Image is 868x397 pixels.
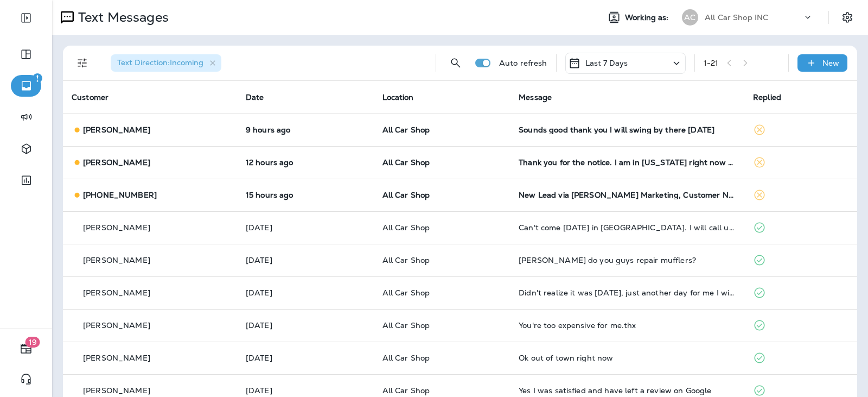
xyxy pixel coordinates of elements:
[72,92,108,102] span: Customer
[519,125,736,134] div: Sounds good thank you I will swing by there tomorrow
[445,52,467,74] button: Search Messages
[246,92,264,102] span: Date
[499,59,547,67] p: Auto refresh
[625,13,671,22] span: Working as:
[246,191,365,199] p: Aug 28, 2025 04:34 PM
[83,125,150,134] p: [PERSON_NAME]
[382,157,430,167] span: All Car Shop
[382,125,430,135] span: All Car Shop
[83,223,150,232] p: [PERSON_NAME]
[519,191,736,199] div: New Lead via Merrick Marketing, Customer Name: Kevin Kemp, Contact info: Masked phone number avai...
[83,256,150,264] p: [PERSON_NAME]
[822,59,839,67] p: New
[117,58,203,67] span: Text Direction : Incoming
[246,354,365,362] p: Aug 23, 2025 01:46 PM
[382,320,430,330] span: All Car Shop
[382,386,430,395] span: All Car Shop
[72,52,93,74] button: Filters
[246,256,365,264] p: Aug 26, 2025 07:03 PM
[585,59,628,67] p: Last 7 Days
[519,256,736,264] div: Joe do you guys repair mufflers?
[382,223,430,232] span: All Car Shop
[111,54,221,72] div: Text Direction:Incoming
[246,158,365,167] p: Aug 28, 2025 07:48 PM
[519,158,736,167] div: Thank you for the notice. I am in Virginia right now but when I get back I will set up an appoint...
[83,191,157,199] p: [PHONE_NUMBER]
[519,386,736,395] div: Yes I was satisfied and have left a review on Google
[83,386,150,395] p: [PERSON_NAME]
[74,9,169,26] p: Text Messages
[382,255,430,265] span: All Car Shop
[83,321,150,330] p: [PERSON_NAME]
[382,190,430,200] span: All Car Shop
[246,321,365,330] p: Aug 25, 2025 09:03 AM
[246,288,365,297] p: Aug 25, 2025 12:07 PM
[83,288,150,297] p: [PERSON_NAME]
[11,338,41,360] button: 19
[519,92,552,102] span: Message
[705,13,768,22] p: All Car Shop INC
[246,125,365,134] p: Aug 28, 2025 10:01 PM
[83,158,150,167] p: [PERSON_NAME]
[519,354,736,362] div: Ok out of town right now
[382,353,430,363] span: All Car Shop
[246,386,365,395] p: Aug 22, 2025 07:15 PM
[519,223,736,232] div: Can't come tomorrow in celebration hospital. I will call u when I get back
[682,9,698,26] div: AC
[382,92,414,102] span: Location
[25,337,40,348] span: 19
[246,223,365,232] p: Aug 27, 2025 10:05 AM
[519,288,736,297] div: Didn't realize it was Labor Day, just another day for me I will call to schedule them thanks
[838,8,857,27] button: Settings
[753,92,781,102] span: Replied
[704,59,719,67] div: 1 - 21
[519,321,736,330] div: You're too expensive for me.thx
[83,354,150,362] p: [PERSON_NAME]
[11,7,41,29] button: Expand Sidebar
[382,288,430,298] span: All Car Shop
